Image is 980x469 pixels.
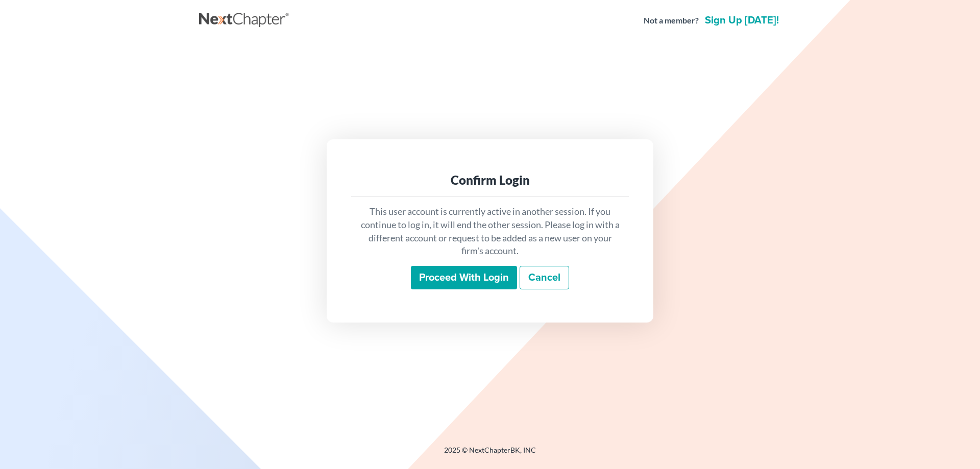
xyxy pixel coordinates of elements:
[411,266,517,289] input: Proceed with login
[199,445,781,463] div: 2025 © NextChapterBK, INC
[520,266,569,289] a: Cancel
[703,15,781,26] a: Sign up [DATE]!
[359,205,621,258] p: This user account is currently active in another session. If you continue to log in, it will end ...
[644,15,699,27] strong: Not a member?
[359,172,621,188] div: Confirm Login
